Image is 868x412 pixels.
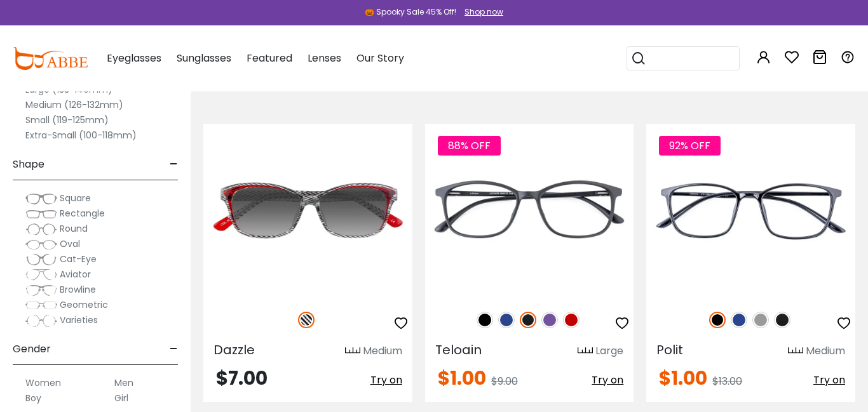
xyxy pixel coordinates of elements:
span: Sunglasses [177,51,231,65]
span: Try on [370,373,402,387]
button: Try on [370,369,402,392]
label: Medium (126-132mm) [25,97,123,112]
img: Black Polit - TR ,Universal Bridge Fit [646,124,855,298]
button: Try on [813,369,845,392]
span: Cat-Eye [60,253,97,265]
img: Black [477,312,493,328]
span: Aviator [60,268,91,281]
button: Try on [592,369,623,392]
label: Women [25,375,61,390]
span: $1.00 [659,364,707,392]
span: Geometric [60,298,108,311]
span: Square [60,192,91,204]
span: 88% OFF [438,136,501,156]
img: Oval.png [25,238,57,251]
img: Cat-Eye.png [25,253,57,266]
span: Rectangle [60,207,105,220]
span: Oval [60,237,80,250]
img: size ruler [788,347,803,356]
span: Teloain [435,341,482,359]
span: Shape [13,149,44,180]
img: Blue [731,312,747,328]
img: size ruler [345,347,360,356]
span: $1.00 [438,364,486,392]
img: Aviator.png [25,269,57,281]
span: Polit [656,341,683,359]
span: Lenses [308,51,341,65]
img: Round.png [25,223,57,236]
img: Black [709,312,726,328]
div: Large [595,343,623,359]
img: Matte Black [520,312,536,328]
img: Matte-black Teloain - TR ,Light Weight [425,124,634,298]
img: abbeglasses.com [13,47,88,70]
span: Try on [592,373,623,387]
img: Pattern Dazzle - Plastic ,Universal Bridge Fit [203,124,412,298]
img: Varieties.png [25,314,57,328]
span: Round [60,222,88,235]
img: Square.png [25,192,57,205]
span: Varieties [60,314,98,326]
span: Try on [813,373,845,387]
img: size ruler [578,347,593,356]
span: Featured [247,51,292,65]
img: Browline.png [25,284,57,296]
span: Our Story [356,51,404,65]
span: - [170,149,178,180]
span: Gender [13,334,51,364]
a: Shop now [458,6,503,17]
span: Browline [60,283,96,296]
label: Boy [25,390,41,406]
label: Girl [114,390,128,406]
span: $9.00 [491,374,518,389]
div: Medium [806,343,845,359]
span: 92% OFF [659,136,721,156]
img: Geometric.png [25,299,57,312]
img: Gray [752,312,769,328]
div: 🎃 Spooky Sale 45% Off! [365,6,456,18]
div: Medium [363,343,402,359]
img: Blue [498,312,515,328]
span: Eyeglasses [107,51,161,65]
label: Extra-Small (100-118mm) [25,128,137,143]
img: Purple [541,312,558,328]
img: Red [563,312,580,328]
label: Small (119-125mm) [25,112,109,128]
label: Men [114,375,133,390]
span: $13.00 [712,374,742,389]
img: Matte Black [774,312,790,328]
div: Shop now [465,6,503,18]
span: Dazzle [214,341,255,359]
span: - [170,334,178,364]
img: Pattern [298,312,315,328]
span: $7.00 [216,364,268,392]
img: Rectangle.png [25,208,57,220]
